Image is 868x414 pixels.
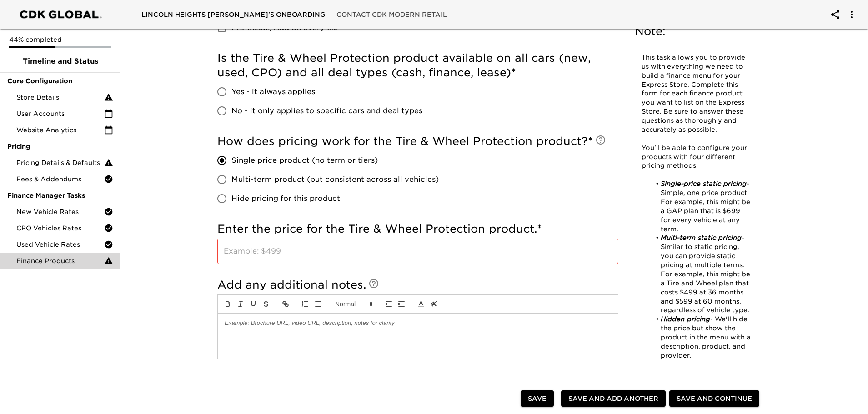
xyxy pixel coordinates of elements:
[7,76,113,85] span: Core Configuration
[16,158,104,167] span: Pricing Details & Defaults
[217,51,618,80] h5: Is the Tire & Wheel Protection product available on all cars (new, used, CPO) and all deal types ...
[231,86,315,97] span: Yes - it always applies
[568,393,658,404] span: Save and Add Another
[231,193,340,204] span: Hide pricing for this product
[9,35,111,44] p: 44% completed
[7,191,113,200] span: Finance Manager Tasks
[16,224,104,233] span: CPO Vehicles Rates
[651,315,751,360] li: - We'll hide the price but show the product in the menu with a description, product, and provider.
[669,390,759,407] button: Save and Continue
[677,393,752,404] span: Save and Continue
[16,207,104,216] span: New Vehicle Rates
[661,180,747,187] em: Single-price static pricing
[141,9,326,20] span: LINCOLN HEIGHTS [PERSON_NAME]'s Onboarding
[231,174,439,185] span: Multi-term product (but consistent across all vehicles)
[217,239,618,264] input: Example: $499
[561,390,666,407] button: Save and Add Another
[521,390,554,407] button: Save
[651,234,751,315] li: Similar to static pricing, you can provide static pricing at multiple terms. For example, this mi...
[217,222,618,236] h5: Enter the price for the Tire & Wheel Protection product.
[231,155,378,166] span: Single price product (no term or tiers)
[661,234,742,242] em: Multi-term static pricing
[16,240,104,249] span: Used Vehicle Rates
[16,175,104,184] span: Fees & Addendums
[217,278,618,292] h5: Add any additional notes.
[824,4,846,25] button: account of current user
[661,316,710,323] em: Hidden pricing
[651,180,751,234] li: - Simple, one price product. For example, this might be a GAP plan that is $699 for every vehicle...
[642,144,751,171] p: You'll be able to configure your products with four different pricing methods:
[528,393,547,404] span: Save
[7,142,113,151] span: Pricing
[7,56,113,67] span: Timeline and Status
[336,9,447,20] span: Contact CDK Modern Retail
[635,24,758,39] h5: Note:
[16,109,104,118] span: User Accounts
[217,134,618,149] h5: How does pricing work for the Tire & Wheel Protection product?
[16,93,104,102] span: Store Details
[16,256,104,265] span: Finance Products
[642,53,751,135] p: This task allows you to provide us with everything we need to build a finance menu for your Expre...
[841,4,863,25] button: account of current user
[742,234,744,242] em: -
[231,105,422,116] span: No - it only applies to specific cars and deal types
[16,125,104,135] span: Website Analytics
